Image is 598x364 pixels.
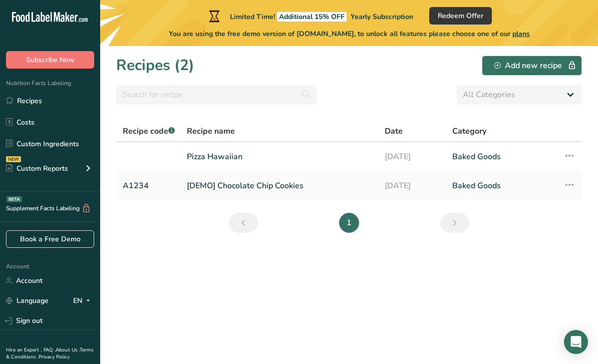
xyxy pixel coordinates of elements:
[351,12,413,22] span: Yearly Subscription
[6,163,68,174] div: Custom Reports
[385,175,440,196] a: [DATE]
[73,295,94,307] div: EN
[44,346,56,353] a: FAQ .
[440,213,469,233] a: Next page
[116,54,194,77] h1: Recipes (2)
[187,125,235,137] span: Recipe name
[26,55,75,65] span: Subscribe Now
[429,7,492,25] button: Redeem Offer
[452,175,551,196] a: Baked Goods
[385,146,440,167] a: [DATE]
[7,196,22,202] div: BETA
[123,175,175,196] a: A1234
[6,292,49,309] a: Language
[6,346,94,360] a: Terms & Conditions .
[169,29,530,39] span: You are using the free demo version of [DOMAIN_NAME], to unlock all features please choose one of...
[6,346,42,353] a: Hire an Expert .
[564,330,588,354] div: Open Intercom Messenger
[482,56,582,76] button: Add new recipe
[123,126,175,137] span: Recipe code
[494,60,569,72] div: Add new recipe
[187,175,373,196] a: [DEMO] Chocolate Chip Cookies
[452,146,551,167] a: Baked Goods
[277,12,347,22] span: Additional 15% OFF
[438,11,483,21] span: Redeem Offer
[385,125,403,137] span: Date
[56,346,80,353] a: About Us .
[116,85,317,105] input: Search for recipe
[207,10,413,22] div: Limited Time!
[6,156,21,162] div: NEW
[187,146,373,167] a: Pizza Hawaiian
[6,51,94,69] button: Subscribe Now
[6,230,94,248] a: Book a Free Demo
[512,29,530,39] span: plans
[229,213,258,233] a: Previous page
[39,353,70,360] a: Privacy Policy
[452,125,486,137] span: Category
